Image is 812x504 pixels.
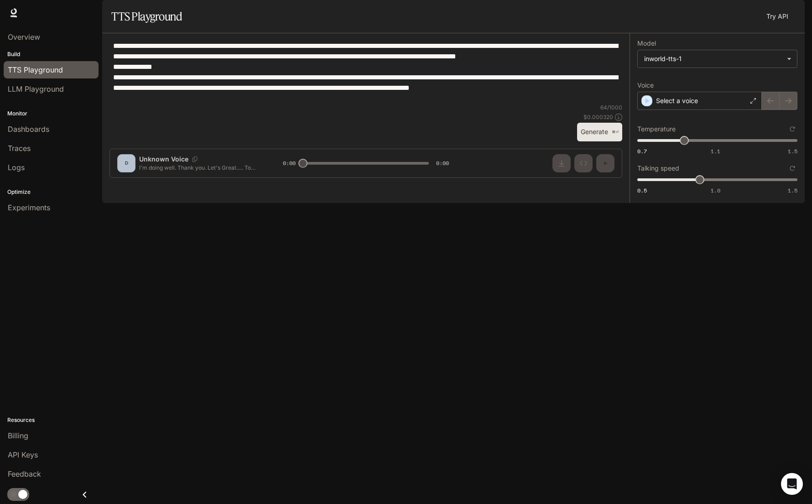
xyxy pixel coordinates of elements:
[637,126,676,132] p: Temperature
[577,123,622,141] button: Generate⌘⏎
[763,7,792,26] a: Try API
[787,124,797,134] button: Reset to default
[787,163,797,173] button: Reset to default
[600,104,622,111] p: 64 / 1000
[637,147,647,155] span: 0.7
[711,147,720,155] span: 1.1
[637,40,656,47] p: Model
[612,130,619,135] p: ⌘⏎
[644,54,782,63] div: inworld-tts-1
[781,473,803,495] div: Open Intercom Messenger
[111,7,182,26] h1: TTS Playground
[788,147,797,155] span: 1.5
[656,96,698,105] p: Select a voice
[637,165,679,171] p: Talking speed
[788,187,797,194] span: 1.5
[711,187,720,194] span: 1.0
[637,82,654,88] p: Voice
[638,50,797,68] div: inworld-tts-1
[637,187,647,194] span: 0.5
